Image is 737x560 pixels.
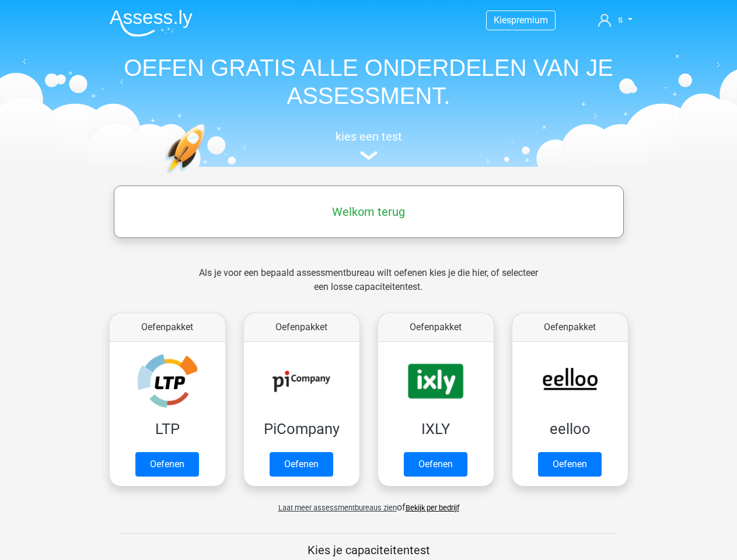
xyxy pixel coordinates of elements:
h5: Kies je capaciteitentest [120,543,618,557]
span: Kies [494,15,511,26]
a: Oefenen [135,452,199,477]
img: assessment [360,151,378,160]
span: premium [511,15,548,26]
span: s [618,14,623,25]
img: oefenen [165,124,250,229]
div: Als je voor een bepaald assessmentbureau wilt oefenen kies je die hier, of selecteer een losse ca... [190,266,547,308]
a: Oefenen [538,452,602,477]
h5: kies een test [100,129,637,143]
a: Kiespremium [487,12,555,28]
img: Assessly [110,9,193,37]
a: Oefenen [270,452,333,477]
a: s [593,13,637,27]
div: of [100,491,637,514]
a: Oefenen [404,452,467,477]
h5: Welkom terug [120,205,618,219]
h1: OEFEN GRATIS ALLE ONDERDELEN VAN JE ASSESSMENT. [100,54,637,110]
span: Laat meer assessmentbureaus zien [278,503,397,512]
a: kies een test [100,129,637,160]
a: Bekijk per bedrijf [406,503,459,512]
